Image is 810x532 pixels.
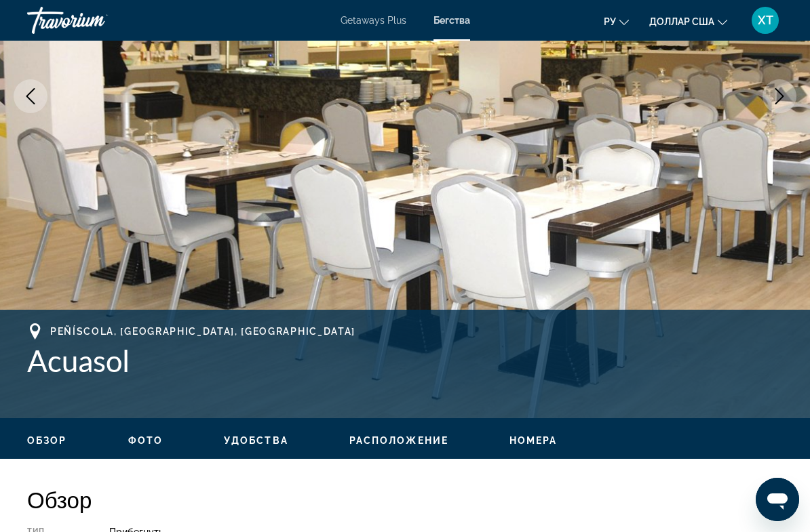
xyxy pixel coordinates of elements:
[649,16,714,27] font: доллар США
[27,486,783,513] h2: Обзор
[128,435,163,446] span: Фото
[341,15,406,26] a: Getaways Plus
[748,6,783,35] button: Меню пользователя
[224,435,288,446] span: Удобства
[27,343,783,378] h1: Acuasol
[763,79,796,113] button: Next image
[758,13,773,27] font: ХТ
[50,326,355,337] span: Peñíscola, [GEOGRAPHIC_DATA], [GEOGRAPHIC_DATA]
[756,478,799,521] iframe: Schaltfläche zum Öffnen des Messaging-Fensters
[433,15,470,26] a: Бегства
[604,12,629,31] button: Изменить язык
[27,435,67,446] span: Обзор
[128,434,163,447] button: Фото
[27,434,67,447] button: Обзор
[649,12,727,31] button: Изменить валюту
[14,79,47,113] button: Previous image
[27,3,163,38] a: Травориум
[509,434,558,447] button: Номера
[509,435,558,446] span: Номера
[349,434,448,447] button: Расположение
[349,435,448,446] span: Расположение
[604,16,616,27] font: ру
[224,434,288,447] button: Удобства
